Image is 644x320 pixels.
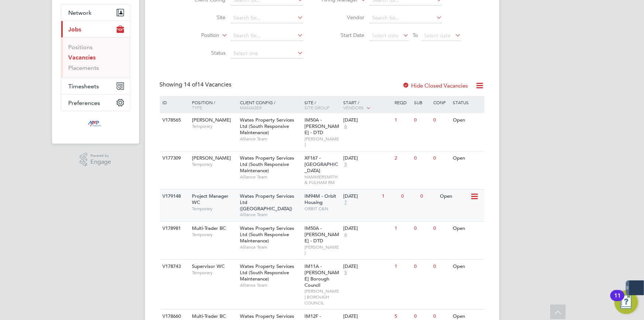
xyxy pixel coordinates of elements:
[304,105,330,110] span: Site Group
[432,113,451,127] div: 0
[343,200,348,206] span: 7
[161,260,187,273] div: V178743
[432,96,451,109] div: Conf
[343,117,391,123] div: [DATE]
[438,190,470,203] div: Open
[614,296,621,305] div: 11
[343,155,391,161] div: [DATE]
[424,32,451,39] span: Select date
[183,14,225,21] label: Site
[322,32,364,38] label: Start Date
[184,81,232,88] span: 14 Vacancies
[343,161,348,168] span: 5
[69,54,96,61] a: Vacancies
[343,193,378,200] div: [DATE]
[69,44,93,51] a: Positions
[412,222,431,235] div: 0
[412,260,431,273] div: 0
[343,313,391,320] div: [DATE]
[90,159,111,165] span: Engage
[192,155,231,161] span: [PERSON_NAME]
[343,270,348,276] span: 5
[410,30,420,40] span: To
[343,225,391,232] div: [DATE]
[304,136,340,147] span: [PERSON_NAME]
[238,96,303,114] div: Client Config /
[343,263,391,270] div: [DATE]
[186,96,238,114] div: Position /
[432,152,451,165] div: 0
[61,78,130,94] button: Timesheets
[161,96,187,109] div: ID
[192,232,236,238] span: Temporary
[343,123,348,130] span: 6
[161,113,187,127] div: V178565
[432,260,451,273] div: 0
[240,105,262,110] span: Manager
[240,155,294,174] span: Wates Property Services Ltd (South Responsive Maintenance)
[304,244,340,256] span: [PERSON_NAME]
[372,32,399,39] span: Select date
[304,117,339,136] span: IM50A - [PERSON_NAME] - DTD
[393,96,412,109] div: Reqd
[61,95,130,111] button: Preferences
[343,232,348,238] span: 6
[192,193,228,205] span: Project Manager WC
[69,99,100,106] span: Preferences
[192,225,226,231] span: Multi-Trader BC
[85,119,106,130] img: mmpconsultancy-logo-retina.png
[240,244,301,250] span: Alliance Team
[240,212,301,218] span: Alliance Team
[399,190,419,203] div: 0
[240,225,294,244] span: Wates Property Services Ltd (South Responsive Maintenance)
[192,263,225,269] span: Supervisor WC
[192,161,236,167] span: Temporary
[240,193,294,212] span: Wates Property Services Ltd ([GEOGRAPHIC_DATA])
[322,14,364,21] label: Vendor
[240,282,301,288] span: Alliance Team
[240,117,294,136] span: Wates Property Services Ltd (South Responsive Maintenance)
[451,260,483,273] div: Open
[184,81,197,88] span: 14 of
[161,152,187,165] div: V177309
[432,222,451,235] div: 0
[161,190,187,203] div: V179148
[61,119,130,130] a: Go to home page
[192,270,236,276] span: Temporary
[393,152,412,165] div: 2
[161,222,187,235] div: V178981
[231,48,303,59] input: Select one
[304,225,339,244] span: IM50A - [PERSON_NAME] - DTD
[412,152,431,165] div: 0
[403,82,468,89] label: Hide Closed Vacancies
[304,193,336,205] span: IM94M - Orbit Housing
[419,190,438,203] div: 0
[303,96,341,114] div: Site /
[69,83,99,90] span: Timesheets
[451,152,483,165] div: Open
[61,4,130,21] button: Network
[451,222,483,235] div: Open
[231,31,303,41] input: Search for...
[412,113,431,127] div: 0
[183,50,225,56] label: Status
[240,263,294,282] span: Wates Property Services Ltd (South Responsive Maintenance)
[380,190,399,203] div: 1
[69,9,92,16] span: Network
[192,123,236,129] span: Temporary
[304,155,338,174] span: XF167 - [GEOGRAPHIC_DATA]
[192,117,231,123] span: [PERSON_NAME]
[451,96,483,109] div: Status
[343,105,364,110] span: Vendors
[304,263,339,288] span: IM11A - [PERSON_NAME] Borough Council
[90,153,111,159] span: Powered by
[192,313,226,319] span: Multi-Trader BC
[69,26,82,33] span: Jobs
[304,174,340,185] span: HAMMERSMITH & FULHAM RM
[192,206,236,212] span: Temporary
[61,37,130,78] div: Jobs
[61,21,130,37] button: Jobs
[451,113,483,127] div: Open
[412,96,431,109] div: Sub
[304,206,340,212] span: ORBIT C&N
